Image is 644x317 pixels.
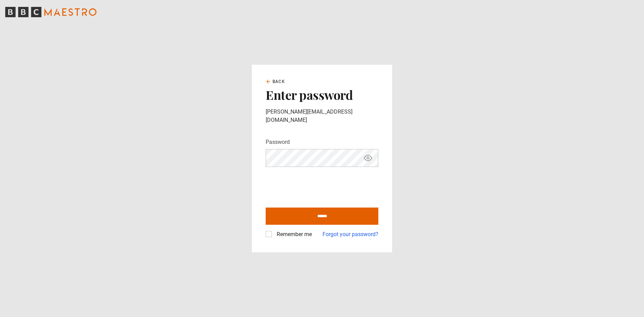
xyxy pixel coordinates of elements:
[266,78,285,85] a: Back
[266,172,370,199] iframe: reCAPTCHA
[266,87,378,102] h2: Enter password
[5,7,96,17] svg: BBC Maestro
[266,108,378,124] p: [PERSON_NAME][EMAIL_ADDRESS][DOMAIN_NAME]
[273,78,285,85] span: Back
[274,230,312,239] label: Remember me
[323,230,378,239] a: Forgot your password?
[266,138,290,146] label: Password
[362,152,374,164] button: Show password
